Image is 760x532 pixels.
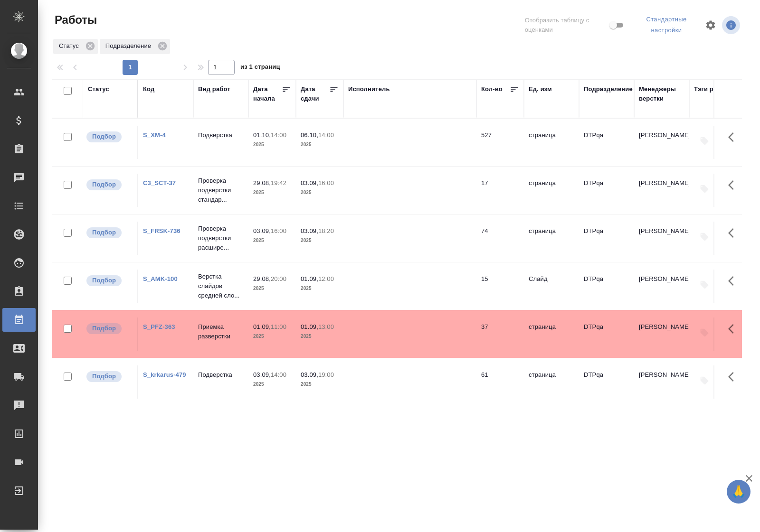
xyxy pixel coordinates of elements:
[85,274,133,287] div: Можно подбирать исполнителей
[253,84,282,103] div: Дата начала
[53,39,98,54] div: Статус
[529,84,552,94] div: Ед. изм
[722,16,742,34] span: Посмотреть информацию
[694,322,715,343] button: Добавить тэги
[525,16,608,35] span: Отобразить таблицу с оценками
[271,323,286,330] p: 11:00
[348,84,390,94] div: Исполнитель
[476,317,524,351] td: 37
[143,131,166,139] a: S_XM-4
[579,270,634,303] td: DTPqa
[271,275,286,282] p: 20:00
[694,84,733,94] div: Тэги работы
[143,275,178,282] a: S_AMK-100
[301,371,318,378] p: 03.09,
[476,222,524,255] td: 74
[694,274,715,295] button: Добавить тэги
[318,227,334,234] p: 18:20
[639,131,684,140] p: [PERSON_NAME]
[301,284,339,293] p: 2025
[579,174,634,207] td: DTPqa
[524,126,579,159] td: страница
[88,84,109,94] div: Статус
[198,322,244,341] p: Приемка разверстки
[634,12,699,38] div: split button
[271,131,286,139] p: 14:00
[579,365,634,399] td: DTPqa
[301,236,339,245] p: 2025
[92,372,116,381] p: Подбор
[253,371,271,378] p: 03.09,
[476,126,524,159] td: 527
[476,365,524,399] td: 61
[143,371,186,378] a: S_krkarus-479
[699,14,722,37] span: Настроить таблицу
[318,323,334,330] p: 13:00
[253,323,271,330] p: 01.09,
[639,84,684,103] div: Менеджеры верстки
[253,188,291,197] p: 2025
[253,380,291,389] p: 2025
[301,140,339,149] p: 2025
[198,370,244,380] p: Подверстка
[253,227,271,234] p: 03.09,
[92,180,116,189] p: Подбор
[253,275,271,282] p: 29.08,
[722,270,745,292] button: Здесь прячутся важные кнопки
[198,272,244,300] p: Верстка слайдов средней сло...
[198,224,244,252] p: Проверка подверстки расшире...
[198,131,244,140] p: Подверстка
[271,227,286,234] p: 16:00
[722,365,745,388] button: Здесь прячутся важные кнопки
[524,222,579,255] td: страница
[476,174,524,207] td: 17
[198,84,230,94] div: Вид работ
[85,322,133,335] div: Можно подбирать исполнителей
[639,274,684,284] p: [PERSON_NAME]
[52,12,97,28] span: Работы
[301,380,339,389] p: 2025
[253,284,291,293] p: 2025
[100,39,170,54] div: Подразделение
[722,222,745,244] button: Здесь прячутся важные кнопки
[481,84,503,94] div: Кол-во
[143,227,180,234] a: S_FRSK-736
[694,178,715,199] button: Добавить тэги
[271,371,286,378] p: 14:00
[92,132,116,141] p: Подбор
[579,126,634,159] td: DTPqa
[694,370,715,391] button: Добавить тэги
[92,276,116,285] p: Подбор
[92,324,116,333] p: Подбор
[318,179,334,187] p: 16:00
[722,317,745,340] button: Здесь прячутся важные кнопки
[92,228,116,237] p: Подбор
[301,188,339,197] p: 2025
[301,227,318,234] p: 03.09,
[143,179,176,187] a: C3_SCT-37
[524,365,579,399] td: страница
[301,332,339,341] p: 2025
[722,126,745,149] button: Здесь прячутся важные кнопки
[59,41,82,51] p: Статус
[722,174,745,196] button: Здесь прячутся важные кнопки
[524,174,579,207] td: страница
[85,131,133,143] div: Можно подбирать исполнителей
[639,322,684,332] p: [PERSON_NAME]
[731,482,747,502] span: 🙏
[579,317,634,351] td: DTPqa
[318,275,334,282] p: 12:00
[301,179,318,187] p: 03.09,
[240,61,280,75] span: из 1 страниц
[85,226,133,239] div: Можно подбирать исполнителей
[301,323,318,330] p: 01.09,
[253,131,271,139] p: 01.10,
[105,41,154,51] p: Подразделение
[476,270,524,303] td: 15
[318,371,334,378] p: 19:00
[639,226,684,236] p: [PERSON_NAME]
[301,131,318,139] p: 06.10,
[253,332,291,341] p: 2025
[85,178,133,191] div: Можно подбирать исполнителей
[727,480,750,504] button: 🙏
